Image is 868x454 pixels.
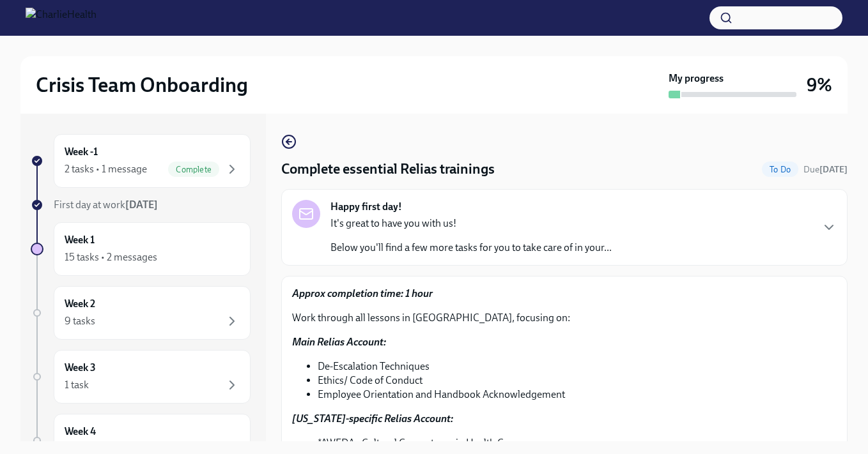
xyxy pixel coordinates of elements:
[168,165,219,174] span: Complete
[65,297,95,311] h6: Week 2
[31,350,251,404] a: Week 31 task
[330,241,612,255] p: Below you'll find a few more tasks for you to take care of in your...
[65,162,147,176] div: 2 tasks • 1 message
[65,378,89,392] div: 1 task
[125,199,158,211] strong: [DATE]
[762,165,798,174] span: To Do
[292,287,433,299] strong: Approx completion time: 1 hour
[31,198,251,212] a: First day at work[DATE]
[669,72,724,86] strong: My progress
[26,8,97,28] img: CharlieHealth
[318,374,837,388] li: Ethics/ Code of Conduct
[65,425,96,439] h6: Week 4
[36,72,248,98] h2: Crisis Team Onboarding
[318,436,837,450] li: *AWFDA - Cultural Competency in Health Care
[292,311,837,325] p: Work through all lessons in [GEOGRAPHIC_DATA], focusing on:
[281,160,495,179] h4: Complete essential Relias trainings
[292,412,453,425] strong: [US_STATE]-specific Relias Account:
[330,216,612,231] p: It's great to have you with us!
[31,286,251,340] a: Week 29 tasks
[318,388,837,402] li: Employee Orientation and Handbook Acknowledgement
[54,199,158,211] span: First day at work
[31,134,251,188] a: Week -12 tasks • 1 messageComplete
[803,163,848,176] span: August 29th, 2025 09:00
[65,361,96,375] h6: Week 3
[330,200,402,214] strong: Happy first day!
[65,233,95,247] h6: Week 1
[819,164,848,175] strong: [DATE]
[803,164,848,175] span: Due
[65,145,98,159] h6: Week -1
[65,314,95,328] div: 9 tasks
[31,222,251,276] a: Week 115 tasks • 2 messages
[65,250,157,264] div: 15 tasks • 2 messages
[318,359,837,374] li: De-Escalation Techniques
[807,73,832,96] h3: 9%
[292,336,386,348] strong: Main Relias Account:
